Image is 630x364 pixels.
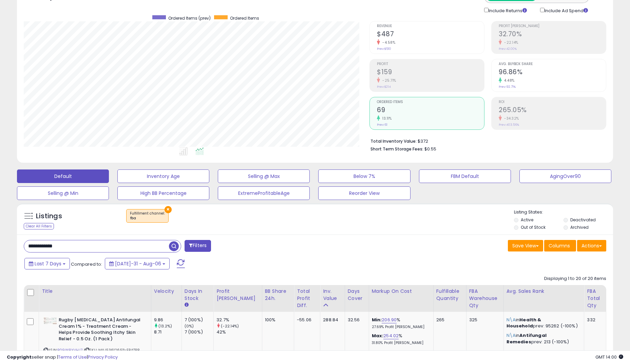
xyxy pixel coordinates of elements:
[377,85,391,89] small: Prev: $214
[587,288,603,309] div: FBA Total Qty
[587,317,601,323] div: 332
[7,354,32,360] strong: Copyright
[59,317,141,344] b: Rugby [MEDICAL_DATA] Antifungal Cream 1% - Treatment Cream - Helps Provide Soothing Itchy Skin Re...
[216,317,262,323] div: 32.7%
[130,211,165,221] span: Fulfillment channel :
[499,106,606,115] h2: 265.05%
[370,138,417,144] b: Total Inventory Value:
[130,216,165,221] div: fba
[216,329,262,335] div: 42%
[549,242,570,249] span: Columns
[377,100,484,104] span: Ordered Items
[265,317,289,323] div: 100%
[17,186,109,200] button: Selling @ Min
[185,317,213,323] div: 7 (100%)
[372,288,431,295] div: Markup on Cost
[507,332,516,339] span: N\A
[469,317,498,323] div: 325
[115,260,161,267] span: [DATE]-31 - Aug-06
[24,223,54,229] div: Clear All Filters
[117,186,209,200] button: High BB Percentage
[502,78,515,83] small: 4.48%
[521,217,533,223] label: Active
[348,288,366,302] div: Days Cover
[230,15,259,21] span: Ordered Items
[185,323,194,329] small: (0%)
[479,6,535,14] div: Include Returns
[507,332,579,345] p: in prev: 213 (-100%)
[377,62,484,66] span: Profit
[165,206,172,213] button: ×
[570,224,589,230] label: Archived
[519,169,611,183] button: AgingOver90
[185,329,213,335] div: 7 (100%)
[507,288,581,295] div: Avg. Sales Rank
[218,186,310,200] button: ExtremeProfitableAge
[372,341,428,345] p: 31.80% Profit [PERSON_NAME]
[117,169,209,183] button: Inventory Age
[544,276,606,282] div: Displaying 1 to 20 of 20 items
[499,62,606,66] span: Avg. Buybox Share
[377,30,484,39] h2: $487
[595,354,623,360] span: 2025-08-14 14:00 GMT
[380,116,392,121] small: 13.11%
[535,6,599,14] div: Include Ad Spend
[377,24,484,28] span: Revenue
[154,288,179,295] div: Velocity
[372,333,428,345] div: %
[158,323,172,329] small: (13.2%)
[71,261,102,267] span: Compared to:
[323,288,342,302] div: Inv. value
[369,285,433,312] th: The percentage added to the cost of goods (COGS) that forms the calculator for Min & Max prices.
[514,209,613,216] p: Listing States:
[469,288,501,309] div: FBA Warehouse Qty
[370,137,601,145] li: $372
[35,260,61,267] span: Last 7 Days
[323,317,339,323] div: 288.84
[42,288,148,295] div: Title
[17,169,109,183] button: Default
[297,288,317,309] div: Total Profit Diff.
[502,116,519,121] small: -34.32%
[318,169,410,183] button: Below 7%
[318,186,410,200] button: Reorder View
[43,317,57,324] img: 41bZk9D0ZiL._SL40_.jpg
[265,288,291,302] div: BB Share 24h.
[499,30,606,39] h2: 32.70%
[377,68,484,77] h2: $159
[348,317,364,323] div: 32.56
[185,288,211,302] div: Days In Stock
[419,169,511,183] button: FBM Default
[168,15,211,21] span: Ordered Items (prev)
[424,146,436,152] span: $0.55
[377,47,391,51] small: Prev: $510
[297,317,315,323] div: -55.06
[507,317,516,323] span: N\A
[499,100,606,104] span: ROI
[507,317,541,329] span: Health & Household
[105,258,170,269] button: [DATE]-31 - Aug-06
[221,323,239,329] small: (-22.14%)
[436,317,461,323] div: 265
[377,123,387,127] small: Prev: 61
[577,240,606,251] button: Actions
[382,317,397,323] a: 206.90
[499,47,517,51] small: Prev: 42.00%
[508,240,543,251] button: Save View
[185,240,211,252] button: Filters
[372,332,384,339] b: Max:
[383,332,399,339] a: 254.02
[521,224,546,230] label: Out of Stock
[185,302,189,308] small: Days In Stock.
[370,146,423,152] b: Short Term Storage Fees:
[544,240,576,251] button: Columns
[218,169,310,183] button: Selling @ Max
[380,40,395,45] small: -4.58%
[499,85,516,89] small: Prev: 92.71%
[372,325,428,329] p: 27.69% Profit [PERSON_NAME]
[154,329,182,335] div: 8.71
[502,40,518,45] small: -22.14%
[377,106,484,115] h2: 69
[372,317,382,323] b: Min:
[36,211,62,221] h5: Listings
